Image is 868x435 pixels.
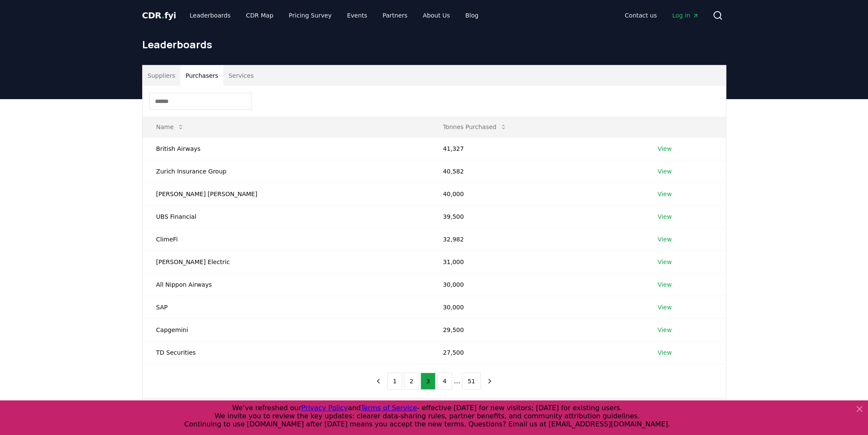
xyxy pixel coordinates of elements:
[143,160,430,182] td: Zurich Insurance Group
[437,373,452,390] button: 4
[672,11,698,20] span: Log in
[340,8,374,23] a: Events
[429,137,644,160] td: 41,327
[282,8,338,23] a: Pricing Survey
[658,326,672,334] a: View
[454,376,460,386] li: ...
[180,65,223,86] button: Purchasers
[371,373,386,390] button: previous page
[149,118,191,135] button: Name
[183,8,237,23] a: Leaderboards
[429,273,644,296] td: 30,000
[142,38,726,51] h1: Leaderboards
[143,182,430,205] td: [PERSON_NAME] [PERSON_NAME]
[482,373,497,390] button: next page
[429,228,644,250] td: 32,982
[618,8,663,23] a: Contact us
[161,10,164,21] span: .
[658,235,672,244] a: View
[143,296,430,318] td: SAP
[658,348,672,357] a: View
[143,273,430,296] td: All Nippon Airways
[618,8,705,23] nav: Main
[143,341,430,364] td: TD Securities
[658,144,672,153] a: View
[665,8,705,23] a: Log in
[658,212,672,221] a: View
[142,9,176,21] a: CDR.fyi
[143,318,430,341] td: Capgemini
[429,341,644,364] td: 27,500
[658,190,672,198] a: View
[429,160,644,182] td: 40,582
[421,373,435,390] button: 3
[376,8,414,23] a: Partners
[462,373,481,390] button: 51
[658,167,672,176] a: View
[143,250,430,273] td: [PERSON_NAME] Electric
[239,8,280,23] a: CDR Map
[143,137,430,160] td: British Airways
[387,373,402,390] button: 1
[429,205,644,228] td: 39,500
[404,373,419,390] button: 2
[429,318,644,341] td: 29,500
[142,10,176,21] span: CDR fyi
[429,250,644,273] td: 31,000
[143,205,430,228] td: UBS Financial
[658,280,672,289] a: View
[143,228,430,250] td: ClimeFi
[658,303,672,312] a: View
[416,8,456,23] a: About Us
[436,118,513,135] button: Tonnes Purchased
[459,8,485,23] a: Blog
[429,182,644,205] td: 40,000
[183,8,485,23] nav: Main
[143,65,181,86] button: Suppliers
[223,65,259,86] button: Services
[429,296,644,318] td: 30,000
[658,258,672,266] a: View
